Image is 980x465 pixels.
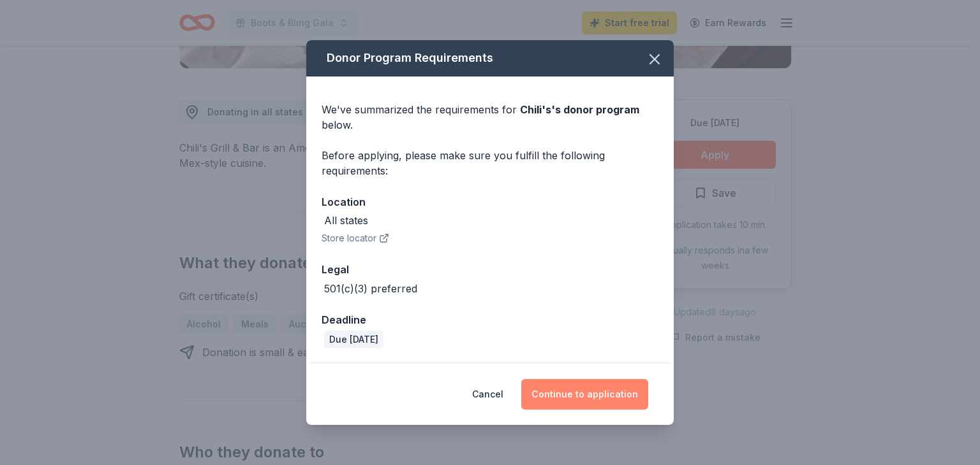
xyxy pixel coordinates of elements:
[324,281,417,296] div: 501(c)(3) preferred
[521,379,648,410] button: Continue to application
[322,261,658,278] div: Legal
[520,103,639,116] span: Chili's 's donor program
[472,379,503,410] button: Cancel
[322,148,658,178] div: Before applying, please make sure you fulfill the following requirements:
[324,213,368,228] div: All states
[324,331,383,348] div: Due [DATE]
[322,231,389,246] button: Store locator
[322,194,658,210] div: Location
[322,102,658,132] div: We've summarized the requirements for below.
[322,311,658,328] div: Deadline
[306,40,674,76] div: Donor Program Requirements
